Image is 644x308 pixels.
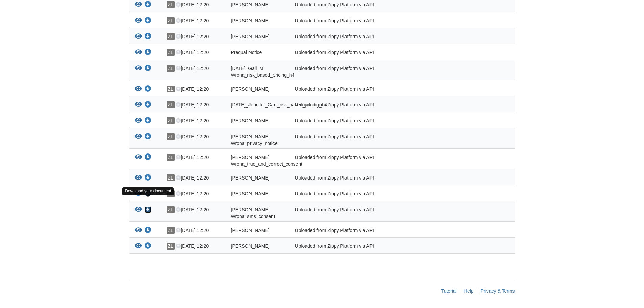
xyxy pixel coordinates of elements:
[176,2,209,7] span: [DATE] 12:20
[231,118,270,123] span: [PERSON_NAME]
[167,227,175,234] span: ZL
[290,101,451,110] div: Uploaded from Zippy Platform via API
[145,155,151,160] a: Download Gail_M Wrona_true_and_correct_consent
[231,175,270,181] span: [PERSON_NAME]
[231,18,270,23] span: [PERSON_NAME]
[145,175,151,181] a: Download Gail_M Wrona_joint_credit
[145,2,151,8] a: Download Jennifer_Carr_true_and_correct_consent
[135,227,142,234] button: View Jennifer_Carr_privacy_notice
[167,101,175,108] span: ZL
[145,18,151,24] a: Download Gail_M Wrona_credit_authorization
[135,1,142,8] button: View Jennifer_Carr_true_and_correct_consent
[176,191,209,196] span: [DATE] 12:20
[176,243,209,249] span: [DATE] 12:20
[290,227,451,236] div: Uploaded from Zippy Platform via API
[135,101,142,109] button: View 07-24-2025_Jennifer_Carr_risk_based_pricing_h4
[290,49,451,58] div: Uploaded from Zippy Platform via API
[135,154,142,161] button: View Gail_M Wrona_true_and_correct_consent
[167,65,175,72] span: ZL
[167,133,175,140] span: ZL
[167,1,175,8] span: ZL
[176,66,209,71] span: [DATE] 12:20
[135,86,142,93] button: View Jennifer_Carr_joint_credit
[176,86,209,92] span: [DATE] 12:20
[176,175,209,181] span: [DATE] 12:20
[176,18,209,23] span: [DATE] 12:20
[167,33,175,40] span: ZL
[290,206,451,220] div: Uploaded from Zippy Platform via API
[231,243,270,249] span: [PERSON_NAME]
[290,65,451,78] div: Uploaded from Zippy Platform via API
[231,228,270,233] span: [PERSON_NAME]
[167,174,175,181] span: ZL
[290,17,451,26] div: Uploaded from Zippy Platform via API
[145,102,151,108] a: Download 07-24-2025_Jennifer_Carr_risk_based_pricing_h4
[231,207,275,219] span: [PERSON_NAME] Wrona_sms_consent
[176,207,209,212] span: [DATE] 12:20
[290,243,451,252] div: Uploaded from Zippy Platform via API
[176,34,209,39] span: [DATE] 12:20
[135,65,142,72] button: View 07-24-2025_Gail_M Wrona_risk_based_pricing_h4
[167,154,175,161] span: ZL
[290,117,451,126] div: Uploaded from Zippy Platform via API
[135,243,142,250] button: View Jennifer_Carr_sms_consent
[145,228,151,233] a: Download Jennifer_Carr_privacy_notice
[167,243,175,250] span: ZL
[176,228,209,233] span: [DATE] 12:20
[231,50,262,55] span: Prequal Notice
[231,102,327,108] span: [DATE]_Jennifer_Carr_risk_based_pricing_h4
[231,34,270,39] span: [PERSON_NAME]
[176,134,209,139] span: [DATE] 12:20
[231,2,270,7] span: [PERSON_NAME]
[135,133,142,140] button: View Gail_M Wrona_privacy_notice
[231,134,278,146] span: [PERSON_NAME] Wrona_privacy_notice
[176,50,209,55] span: [DATE] 12:20
[290,86,451,94] div: Uploaded from Zippy Platform via API
[145,134,151,140] a: Download Gail_M Wrona_privacy_notice
[167,49,175,56] span: ZL
[145,66,151,71] a: Download 07-24-2025_Gail_M Wrona_risk_based_pricing_h4
[167,86,175,92] span: ZL
[290,33,451,42] div: Uploaded from Zippy Platform via API
[441,288,457,294] a: Tutorial
[464,288,474,294] a: Help
[135,33,142,40] button: View Jennifer_Carr_terms_of_use
[290,190,451,199] div: Uploaded from Zippy Platform via API
[135,174,142,182] button: View Gail_M Wrona_joint_credit
[231,191,270,196] span: [PERSON_NAME]
[145,87,151,92] a: Download Jennifer_Carr_joint_credit
[290,1,451,10] div: Uploaded from Zippy Platform via API
[167,117,175,124] span: ZL
[290,133,451,147] div: Uploaded from Zippy Platform via API
[231,66,295,78] span: [DATE]_Gail_M Wrona_risk_based_pricing_h4
[231,155,302,167] span: [PERSON_NAME] Wrona_true_and_correct_consent
[176,102,209,108] span: [DATE] 12:20
[290,154,451,167] div: Uploaded from Zippy Platform via API
[176,155,209,160] span: [DATE] 12:20
[145,207,151,213] a: Download Gail_M Wrona_sms_consent
[231,86,270,92] span: [PERSON_NAME]
[145,118,151,124] a: Download Jennifer_Carr_credit_authorization
[145,34,151,40] a: Download Jennifer_Carr_terms_of_use
[167,17,175,24] span: ZL
[135,17,142,24] button: View Gail_M Wrona_credit_authorization
[176,118,209,123] span: [DATE] 12:20
[122,187,174,195] div: Download your document
[481,288,515,294] a: Privacy & Terms
[135,49,142,56] button: View Prequal Notice
[145,244,151,249] a: Download Jennifer_Carr_sms_consent
[135,117,142,124] button: View Jennifer_Carr_credit_authorization
[135,206,142,213] button: View Gail_M Wrona_sms_consent
[145,50,151,55] a: Download Prequal Notice
[167,206,175,213] span: ZL
[290,174,451,183] div: Uploaded from Zippy Platform via API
